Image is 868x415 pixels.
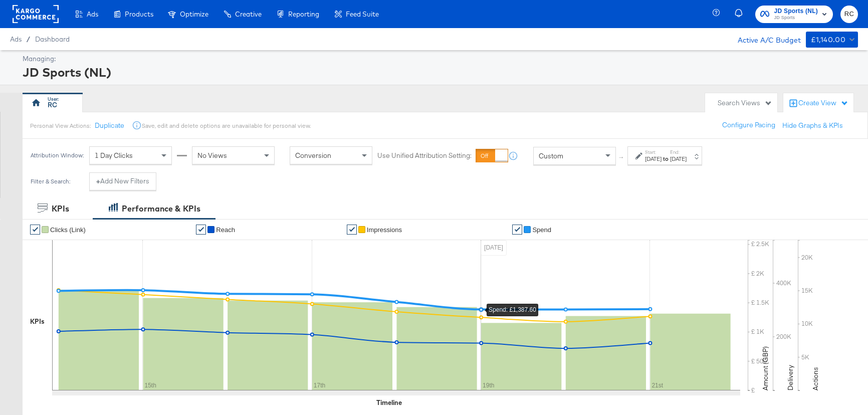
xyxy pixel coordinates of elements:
div: Create View [798,98,848,108]
a: ✔ [512,225,522,235]
button: Configure Pacing [715,116,782,134]
span: JD Sports (NL) [774,6,818,17]
button: RC [840,6,858,23]
span: ↑ [617,156,626,159]
span: No Views [197,151,227,160]
span: 1 Day Clicks [95,151,133,160]
a: Dashboard [35,35,70,43]
div: KPIs [52,203,69,215]
a: ✔ [30,225,40,235]
span: Spend [532,226,551,234]
div: KPIs [30,317,45,326]
span: Optimize [180,10,208,18]
div: Save, edit and delete options are unavailable for personal view. [142,122,311,130]
div: £1,140.00 [811,34,846,46]
div: Performance & KPIs [122,203,200,215]
span: Ads [87,10,98,18]
div: Active A/C Budget [727,32,801,47]
strong: to [662,155,670,163]
span: Reporting [288,10,319,18]
label: Start: [645,149,662,155]
a: ✔ [196,225,206,235]
label: End: [670,149,687,155]
div: Personal View Actions: [30,122,91,130]
span: Reach [216,226,235,234]
a: ✔ [347,225,357,235]
span: Creative [235,10,262,18]
span: / [22,35,35,43]
text: Delivery [786,365,795,390]
span: Custom [539,151,563,160]
span: Ads [10,35,22,43]
span: Clicks (Link) [50,226,86,234]
button: JD Sports (NL)JD Sports [755,6,833,23]
button: Hide Graphs & KPIs [782,121,843,130]
div: Managing: [23,54,855,64]
div: [DATE] [670,155,687,163]
span: Products [125,10,153,18]
span: RC [844,9,854,20]
div: RC [48,100,57,110]
span: Impressions [367,226,402,234]
span: Conversion [295,151,331,160]
button: £1,140.00 [806,32,858,48]
span: Feed Suite [346,10,379,18]
div: [DATE] [645,155,662,163]
text: Actions [811,367,820,390]
strong: + [96,176,100,186]
div: JD Sports (NL) [23,64,855,81]
span: JD Sports [774,14,818,22]
div: Attribution Window: [30,152,84,159]
div: Timeline [376,398,402,407]
button: +Add New Filters [89,172,156,190]
div: Filter & Search: [30,178,71,185]
button: Duplicate [95,121,124,130]
label: Use Unified Attribution Setting: [377,151,472,161]
div: Search Views [718,98,772,108]
text: Amount (GBP) [761,346,770,390]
